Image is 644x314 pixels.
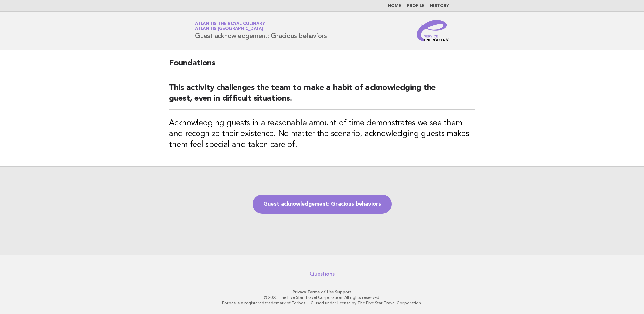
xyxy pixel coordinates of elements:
span: Atlantis [GEOGRAPHIC_DATA] [195,27,263,31]
h2: Foundations [169,58,475,74]
h2: This activity challenges the team to make a habit of acknowledging the guest, even in difficult s... [169,83,475,110]
a: Support [335,290,352,294]
h1: Guest acknowledgement: Gracious behaviors [195,22,327,39]
img: Service Energizers [417,20,449,41]
h3: Acknowledging guests in a reasonable amount of time demonstrates we see them and recognize their ... [169,118,475,150]
a: Home [388,4,401,8]
a: History [430,4,449,8]
a: Guest acknowledgement: Gracious behaviors [253,195,392,214]
a: Atlantis the Royal CulinaryAtlantis [GEOGRAPHIC_DATA] [195,22,265,31]
p: · · [116,289,528,295]
a: Privacy [293,290,306,294]
a: Profile [407,4,425,8]
a: Terms of Use [307,290,334,294]
p: © 2025 The Five Star Travel Corporation. All rights reserved. [116,295,528,300]
a: Questions [310,271,335,277]
p: Forbes is a registered trademark of Forbes LLC used under license by The Five Star Travel Corpora... [116,300,528,306]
